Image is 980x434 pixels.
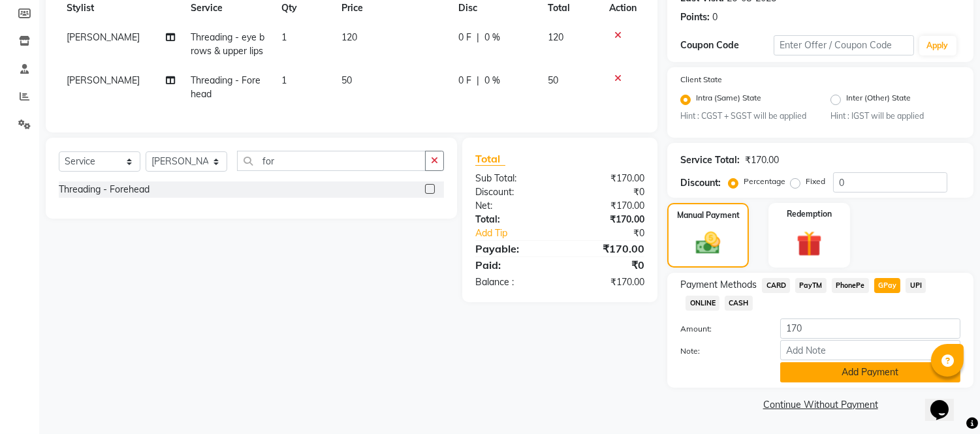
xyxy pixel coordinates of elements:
[680,278,757,292] span: Payment Methods
[680,10,710,24] div: Points:
[680,110,810,122] small: Hint : CGST + SGST will be applied
[774,35,913,55] input: Enter Offer / Coupon Code
[191,74,261,100] span: Threading - Forehead
[560,275,655,289] div: ₹170.00
[680,39,774,52] div: Coupon Code
[744,176,785,187] label: Percentage
[696,92,761,108] label: Intra (Same) State
[341,74,352,86] span: 50
[341,31,357,43] span: 120
[466,257,560,273] div: Paid:
[745,153,779,167] div: ₹170.00
[670,398,971,412] a: Continue Without Payment
[787,208,832,220] label: Redemption
[281,74,287,86] span: 1
[832,278,869,293] span: PhonePe
[466,172,560,185] div: Sub Total:
[780,340,960,360] input: Add Note
[671,323,770,335] label: Amount:
[67,31,140,43] span: [PERSON_NAME]
[466,241,560,256] div: Payable:
[925,382,967,421] iframe: chat widget
[466,199,560,213] div: Net:
[560,199,655,213] div: ₹170.00
[576,226,655,240] div: ₹0
[484,74,500,87] span: 0 %
[281,31,287,43] span: 1
[680,74,722,85] label: Client State
[466,275,560,289] div: Balance :
[671,345,770,357] label: Note:
[830,110,960,122] small: Hint : IGST will be applied
[919,36,956,55] button: Apply
[466,213,560,226] div: Total:
[680,176,721,190] div: Discount:
[688,229,727,257] img: _cash.svg
[458,74,471,87] span: 0 F
[548,74,559,86] span: 50
[780,318,960,339] input: Amount
[806,176,825,187] label: Fixed
[466,185,560,199] div: Discount:
[680,153,740,167] div: Service Total:
[67,74,140,86] span: [PERSON_NAME]
[712,10,718,24] div: 0
[59,183,150,196] div: Threading - Forehead
[560,213,655,226] div: ₹170.00
[906,278,926,293] span: UPI
[780,362,960,382] button: Add Payment
[846,92,911,108] label: Inter (Other) State
[475,152,505,166] span: Total
[560,185,655,199] div: ₹0
[484,31,500,44] span: 0 %
[477,74,479,87] span: |
[789,228,830,260] img: _gift.svg
[191,31,265,57] span: Threading - eye brows & upper lips
[560,241,655,256] div: ₹170.00
[686,296,719,311] span: ONLINE
[237,151,426,171] input: Search or Scan
[458,31,471,44] span: 0 F
[874,278,901,293] span: GPay
[677,209,740,221] label: Manual Payment
[762,278,790,293] span: CARD
[466,226,576,240] a: Add Tip
[560,172,655,185] div: ₹170.00
[795,278,827,293] span: PayTM
[725,296,753,311] span: CASH
[548,31,564,43] span: 120
[477,31,479,44] span: |
[560,257,655,273] div: ₹0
